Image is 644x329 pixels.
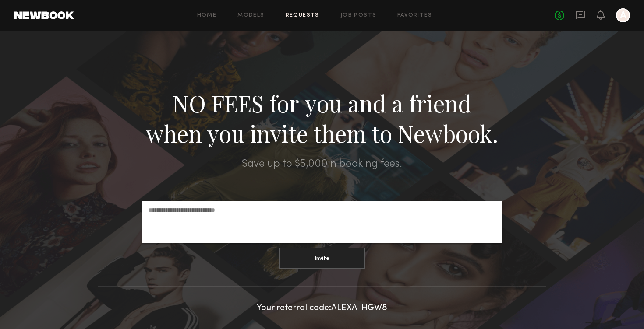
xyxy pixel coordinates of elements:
[340,13,377,18] a: Job Posts
[279,248,365,269] button: Invite
[237,13,264,18] a: Models
[397,13,432,18] a: Favorites
[616,8,630,22] a: A
[197,13,217,18] a: Home
[286,13,319,18] a: Requests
